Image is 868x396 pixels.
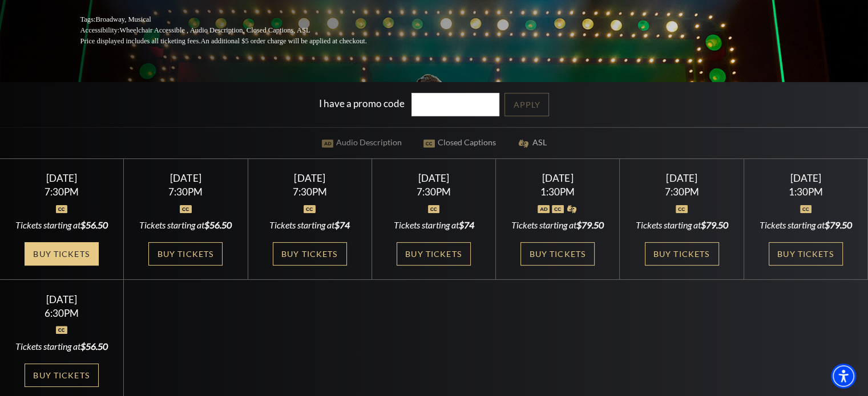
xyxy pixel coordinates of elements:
[138,219,234,231] div: Tickets starting at
[334,219,350,230] span: $74
[25,242,99,266] a: Buy Tickets
[576,219,604,230] span: $79.50
[14,219,110,231] div: Tickets starting at
[80,219,108,230] span: $56.50
[386,219,482,231] div: Tickets starting at
[80,36,394,47] p: Price displayed includes all ticketing fees.
[200,37,366,45] span: An additional $5 order charge will be applied at checkout.
[757,172,854,184] div: [DATE]
[138,172,234,184] div: [DATE]
[80,341,108,352] span: $56.50
[831,364,856,389] div: Accessibility Menu
[80,14,394,25] p: Tags:
[319,97,405,109] label: I have a promo code
[261,219,358,231] div: Tickets starting at
[633,172,730,184] div: [DATE]
[510,172,606,184] div: [DATE]
[386,172,482,184] div: [DATE]
[119,26,310,34] span: Wheelchair Accessible , Audio Description, Closed Captions, ASL
[261,172,358,184] div: [DATE]
[757,219,854,231] div: Tickets starting at
[757,187,854,197] div: 1:30PM
[273,242,347,266] a: Buy Tickets
[520,242,595,266] a: Buy Tickets
[14,187,110,197] div: 7:30PM
[95,15,151,23] span: Broadway, Musical
[510,219,606,231] div: Tickets starting at
[14,308,110,318] div: 6:30PM
[701,219,728,230] span: $79.50
[138,187,234,197] div: 7:30PM
[14,293,110,305] div: [DATE]
[261,187,358,197] div: 7:30PM
[25,364,99,387] a: Buy Tickets
[14,340,110,353] div: Tickets starting at
[510,187,606,197] div: 1:30PM
[633,219,730,231] div: Tickets starting at
[769,242,843,266] a: Buy Tickets
[825,219,852,230] span: $79.50
[204,219,232,230] span: $56.50
[80,25,394,36] p: Accessibility:
[645,242,719,266] a: Buy Tickets
[397,242,471,266] a: Buy Tickets
[14,172,110,184] div: [DATE]
[458,219,474,230] span: $74
[148,242,223,266] a: Buy Tickets
[386,187,482,197] div: 7:30PM
[633,187,730,197] div: 7:30PM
